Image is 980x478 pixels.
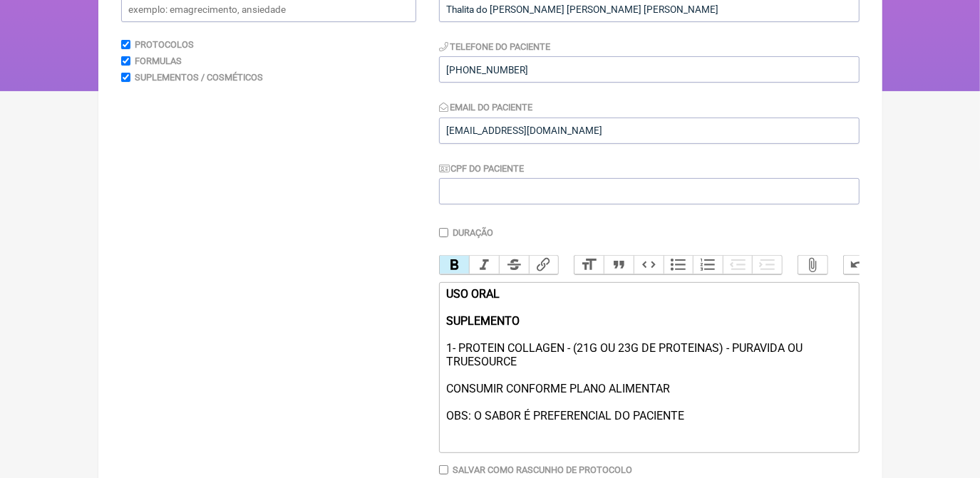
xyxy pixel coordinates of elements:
label: Formulas [135,56,182,66]
button: Bold [440,256,470,274]
strong: USO ORAL SUPLEMENTO [446,287,520,328]
button: Quote [604,256,634,274]
button: Heading [574,256,604,274]
button: Decrease Level [723,256,753,274]
button: Attach Files [798,256,828,274]
label: CPF do Paciente [439,163,525,174]
label: Salvar como rascunho de Protocolo [453,464,632,475]
label: Telefone do Paciente [439,41,551,52]
button: Link [529,256,559,274]
div: 1- PROTEIN COLLAGEN - (21G OU 23G DE PROTEINAS) - PURAVIDA OU TRUESOURCE CONSUMIR CONFORME PLANO ... [446,287,851,422]
button: Italic [469,256,499,274]
label: Email do Paciente [439,102,533,113]
label: Suplementos / Cosméticos [135,72,263,83]
label: Protocolos [135,39,194,50]
label: Duração [453,227,493,238]
button: Bullets [664,256,693,274]
button: Undo [844,256,874,274]
button: Strikethrough [499,256,529,274]
button: Code [634,256,664,274]
button: Numbers [693,256,723,274]
button: Increase Level [752,256,782,274]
